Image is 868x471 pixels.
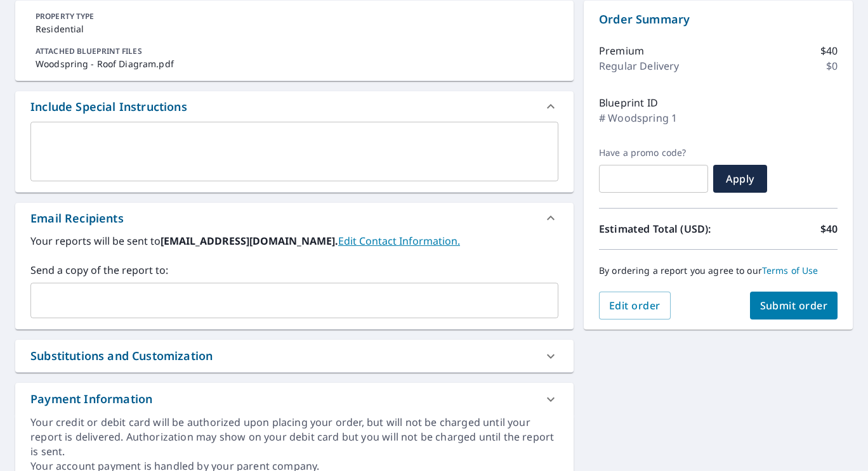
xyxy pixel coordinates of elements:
p: Regular Delivery [599,58,679,74]
label: Have a promo code? [599,147,708,158]
a: Terms of Use [762,264,819,276]
div: Substitutions and Customization [30,347,213,365]
p: # Woodspring 1 [599,110,677,126]
span: Apply [723,172,757,186]
p: $0 [826,58,838,74]
p: Premium [599,43,644,58]
p: Estimated Total (USD): [599,221,718,236]
div: Payment Information [30,390,152,408]
label: Your reports will be sent to [30,233,558,248]
span: Edit order [609,299,661,313]
p: $40 [820,221,838,236]
button: Submit order [750,292,838,319]
label: Send a copy of the report to: [30,262,558,278]
p: By ordering a report you agree to our [599,265,838,276]
div: Include Special Instructions [30,98,187,115]
a: EditContactInfo [338,234,460,248]
span: Submit order [760,299,828,313]
button: Edit order [599,292,671,319]
b: [EMAIL_ADDRESS][DOMAIN_NAME]. [161,234,338,248]
p: PROPERTY TYPE [36,11,553,22]
div: Payment Information [15,383,574,415]
div: Email Recipients [30,210,124,227]
p: Woodspring - Roof Diagram.pdf [36,57,553,70]
p: Order Summary [599,11,838,28]
button: Apply [713,165,767,193]
div: Email Recipients [15,203,574,233]
div: Your credit or debit card will be authorized upon placing your order, but will not be charged unt... [30,415,558,459]
div: Substitutions and Customization [15,340,574,372]
p: $40 [820,43,838,58]
div: Include Special Instructions [15,91,574,122]
p: Blueprint ID [599,95,658,110]
p: Residential [36,22,553,35]
p: ATTACHED BLUEPRINT FILES [36,46,553,57]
